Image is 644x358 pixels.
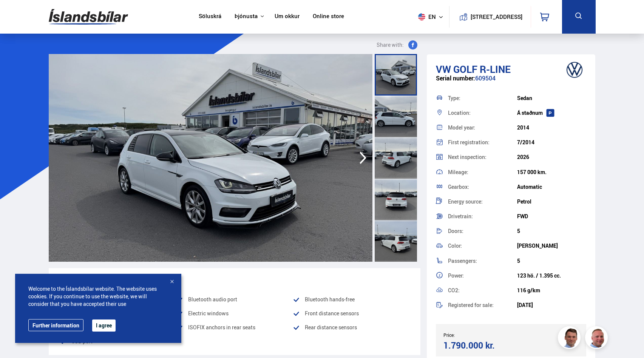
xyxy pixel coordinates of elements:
[176,295,293,304] li: Bluetooth audio port
[176,309,293,318] li: Electric windows
[448,184,517,190] div: Gearbox:
[517,258,586,264] div: 5
[448,96,517,101] div: Type:
[448,258,517,264] div: Passengers:
[517,95,586,101] div: Sedan
[443,332,511,338] div: Price:
[293,309,409,318] li: Front distance sensors
[517,184,586,190] div: Automatic
[313,13,344,21] a: Online store
[374,40,420,49] button: Share with:
[293,295,409,304] li: Bluetooth hands-free
[199,13,221,21] a: Söluskrá
[517,287,586,293] div: 116 g/km
[448,110,517,116] div: Location:
[448,125,517,130] div: Model year:
[517,228,586,234] div: 5
[517,273,586,279] div: 123 hö. / 1.395 cc.
[517,243,586,249] div: [PERSON_NAME]
[59,274,410,285] div: Popular equipment
[49,54,372,262] img: 3352694.jpeg
[448,199,517,204] div: Energy source:
[448,302,517,308] div: Registered for sale:
[448,154,517,160] div: Next inspection:
[415,6,449,28] button: en
[49,5,128,29] img: G0Ugv5HjCgRt.svg
[28,285,168,308] span: Welcome to the Íslandsbílar website. The website uses cookies. If you continue to use the website...
[517,154,586,160] div: 2026
[443,340,509,350] div: 1.790.000 kr.
[453,6,527,28] a: [STREET_ADDRESS]
[28,319,83,331] a: Further information
[448,288,517,293] div: CO2:
[92,319,116,332] button: I agree
[517,213,586,219] div: FWD
[559,58,590,82] img: brand logo
[293,323,409,332] li: Rear distance sensors
[448,140,517,145] div: First registration:
[517,125,586,131] div: 2014
[448,214,517,219] div: Drivetrain:
[235,13,258,20] button: Þjónusta
[517,169,586,175] div: 157 000 km.
[448,228,517,234] div: Doors:
[448,273,517,278] div: Power:
[517,139,586,145] div: 7/2014
[586,327,609,350] img: siFngHWaQ9KaOqBr.png
[436,74,475,82] span: Serial number:
[517,110,586,116] div: Á staðnum
[436,75,587,89] div: 609504
[474,14,520,20] button: [STREET_ADDRESS]
[448,170,517,175] div: Mileage:
[436,62,451,76] span: VW
[176,323,293,332] li: ISOFIX anchors in rear seats
[275,13,300,21] a: Um okkur
[517,199,586,205] div: Petrol
[517,302,586,308] div: [DATE]
[415,13,434,20] span: en
[377,40,404,49] span: Share with:
[559,327,582,350] img: FbJEzSuNWCJXmdc-.webp
[453,62,511,76] span: Golf R-LINE
[448,243,517,248] div: Color:
[418,13,425,20] img: svg+xml;base64,PHN2ZyB4bWxucz0iaHR0cDovL3d3dy53My5vcmcvMjAwMC9zdmciIHdpZHRoPSI1MTIiIGhlaWdodD0iNT...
